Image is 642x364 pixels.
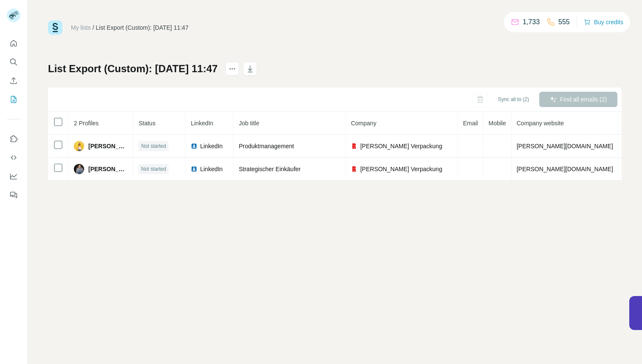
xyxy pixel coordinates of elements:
button: Feedback [7,187,20,203]
p: 1,733 [523,17,540,27]
button: My lists [7,92,20,107]
img: Surfe Logo [48,20,62,35]
img: LinkedIn logo [191,166,197,172]
button: Sync all to (2) [492,93,535,106]
img: Avatar [74,164,84,174]
span: [PERSON_NAME] [88,165,128,173]
span: LinkedIn [200,142,222,150]
img: company-logo [351,143,358,150]
span: [PERSON_NAME] Verpackung [360,165,442,173]
span: Company website [517,120,564,127]
span: Not started [141,165,166,173]
span: Produktmanagement [239,143,294,150]
h1: List Export (Custom): [DATE] 11:47 [48,62,218,76]
button: Search [7,54,20,70]
img: company-logo [351,166,358,172]
span: 2 Profiles [74,120,99,127]
button: actions [225,62,239,76]
span: [PERSON_NAME][DOMAIN_NAME] [517,143,613,150]
button: Dashboard [7,169,20,184]
button: Quick start [7,36,20,51]
button: Use Surfe on LinkedIn [7,131,20,147]
span: Strategischer Einkäufer [239,166,301,172]
span: Email [463,120,478,127]
p: 555 [558,17,570,27]
span: Status [138,120,155,127]
span: [PERSON_NAME] [88,142,128,150]
span: Company [351,120,376,127]
span: Sync all to (2) [498,96,529,103]
div: List Export (Custom): [DATE] 11:47 [96,23,189,32]
span: LinkedIn [200,165,222,173]
button: Buy credits [584,16,623,28]
button: Use Surfe API [7,150,20,165]
span: Job title [239,120,259,127]
img: Avatar [74,141,84,151]
span: Mobile [488,120,506,127]
span: [PERSON_NAME] Verpackung [360,142,442,150]
button: Enrich CSV [7,73,20,88]
a: My lists [71,24,91,31]
li: / [93,23,94,32]
span: LinkedIn [191,120,213,127]
img: LinkedIn logo [191,143,197,150]
span: [PERSON_NAME][DOMAIN_NAME] [517,166,613,172]
span: Not started [141,142,166,150]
